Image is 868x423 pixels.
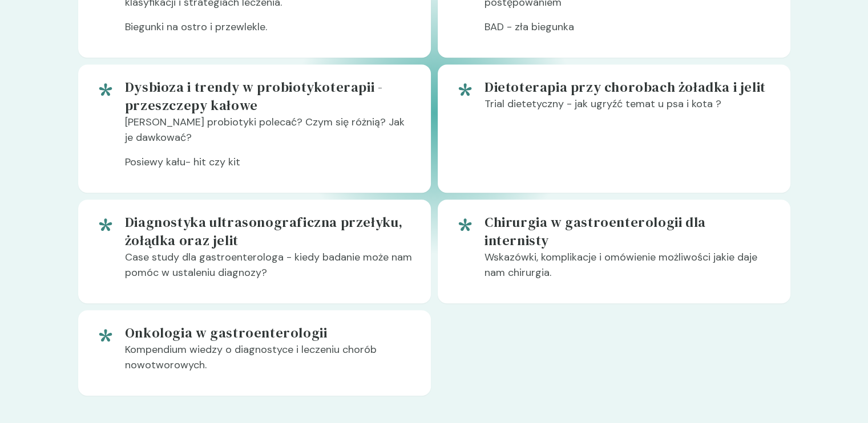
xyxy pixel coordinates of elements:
p: Posiewy kału- hit czy kit [125,154,413,179]
p: [PERSON_NAME] probiotyki polecać? Czym się różnią? Jak je dawkować? [125,115,413,154]
p: Case study dla gastroenterologa - kiedy badanie może nam pomóc w ustaleniu diagnozy? [125,250,413,290]
h5: Diagnostyka ultrasonograficzna przełyku, żołądka oraz jelit [125,213,413,250]
p: Kompendium wiedzy o diagnostyce i leczeniu chorób nowotworowych. [125,342,413,382]
h5: Dysbioza i trendy w probiotykoterapii - przeszczepy kałowe [125,78,413,115]
p: Biegunki na ostro i przewlekle. [125,19,413,44]
h5: Dietoterapia przy chorobach żoładka i jelit [485,78,772,96]
h5: Chirurgia w gastroenterologii dla internisty [485,213,772,250]
h5: Onkologia w gastroenterologii [125,324,413,342]
p: Trial dietetyczny - jak ugryźć temat u psa i kota ? [485,96,772,121]
p: BAD - zła biegunka [485,19,772,44]
p: Wskazówki, komplikacje i omówienie możliwości jakie daje nam chirurgia. [485,250,772,290]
